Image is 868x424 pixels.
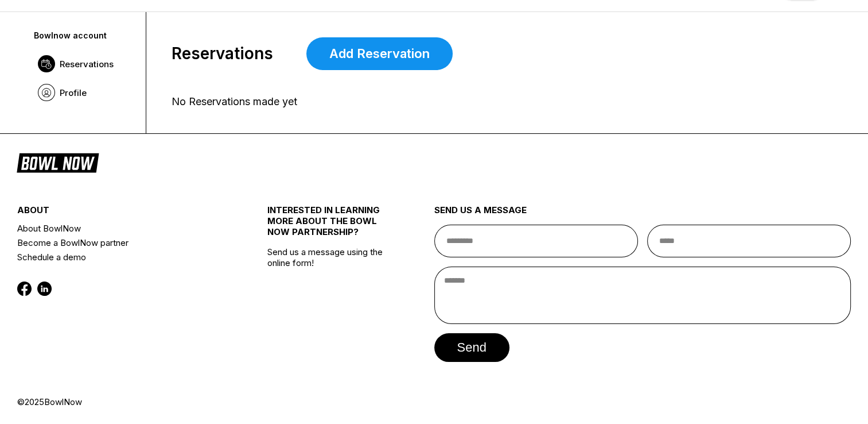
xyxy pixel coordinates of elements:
a: Schedule a demo [17,250,225,264]
a: Add Reservation [306,37,453,70]
div: INTERESTED IN LEARNING MORE ABOUT THE BOWL NOW PARTNERSHIP? [267,205,392,246]
span: Profile [60,87,87,98]
div: No Reservations made yet [172,95,820,108]
a: Reservations [32,49,137,78]
div: send us a message [434,205,851,225]
button: send [434,333,509,362]
a: Profile [32,78,137,107]
div: Bowlnow account [34,30,135,40]
div: about [17,205,225,221]
a: About BowlNow [17,221,225,236]
a: Become a BowlNow partner [17,236,225,250]
span: Reservations [172,44,273,63]
div: Send us a message using the online form! [267,179,392,396]
div: © 2025 BowlNow [17,396,851,407]
span: Reservations [60,59,114,70]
